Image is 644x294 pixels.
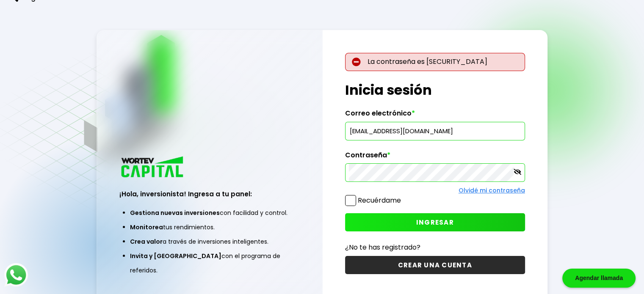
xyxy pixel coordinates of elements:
span: Gestiona nuevas inversiones [130,209,220,217]
span: INGRESAR [416,218,454,227]
button: CREAR UNA CUENTA [345,256,525,274]
a: ¿No te has registrado?CREAR UNA CUENTA [345,242,525,274]
span: Invita y [GEOGRAPHIC_DATA] [130,252,221,260]
p: ¿No te has registrado? [345,242,525,253]
div: Agendar llamada [562,269,636,288]
span: Crea valor [130,237,163,246]
li: con el programa de referidos. [130,249,289,278]
button: INGRESAR [345,213,525,231]
input: hola@wortev.capital [349,122,521,140]
span: Monitorea [130,223,163,231]
label: Correo electrónico [345,109,525,122]
a: Olvidé mi contraseña [459,186,525,195]
label: Contraseña [345,151,525,164]
p: La contraseña es [SECURITY_DATA] [345,53,525,71]
img: error-circle.027baa21.svg [352,58,361,66]
img: logo_wortev_capital [119,155,186,180]
li: con facilidad y control. [130,206,289,220]
li: tus rendimientos. [130,220,289,234]
h3: ¡Hola, inversionista! Ingresa a tu panel: [119,189,299,199]
li: a través de inversiones inteligentes. [130,234,289,249]
h1: Inicia sesión [345,80,525,100]
img: logos_whatsapp-icon.242b2217.svg [4,263,28,287]
label: Recuérdame [358,195,401,205]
